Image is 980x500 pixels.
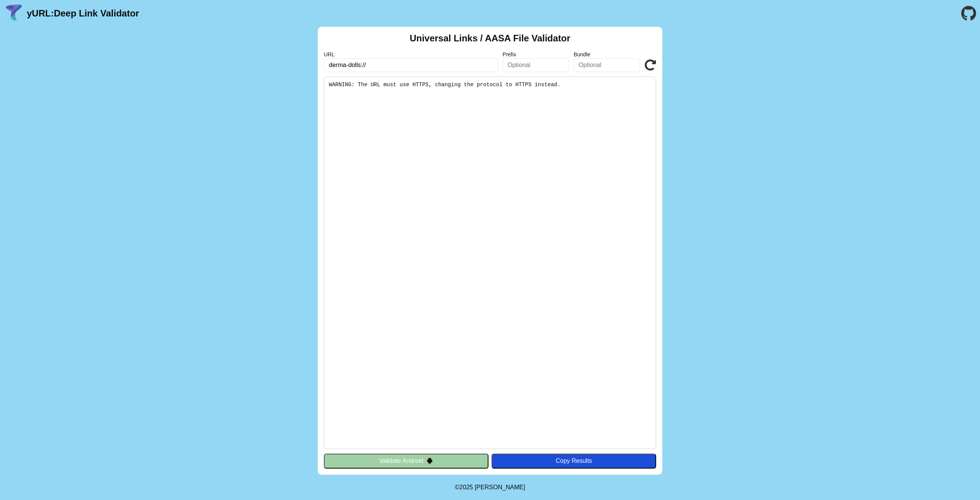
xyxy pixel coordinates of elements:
button: Validate Android [324,454,488,468]
span: 2025 [459,484,473,490]
footer: © [455,475,525,500]
input: Optional [573,58,640,72]
label: URL [324,51,498,57]
img: droidIcon.svg [426,457,433,464]
label: Prefix [503,51,569,57]
button: Copy Results [492,454,656,468]
img: yURL Logo [4,3,24,23]
a: Michael Ibragimchayev's Personal Site [475,484,525,490]
label: Bundle [573,51,640,57]
input: Required [324,58,498,72]
pre: WARNING: The URL must use HTTPS, changing the protocol to HTTPS instead. [324,77,656,449]
input: Optional [503,58,569,72]
div: Copy Results [495,457,652,464]
h2: Universal Links / AASA File Validator [410,33,570,44]
a: yURL:Deep Link Validator [27,8,139,19]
